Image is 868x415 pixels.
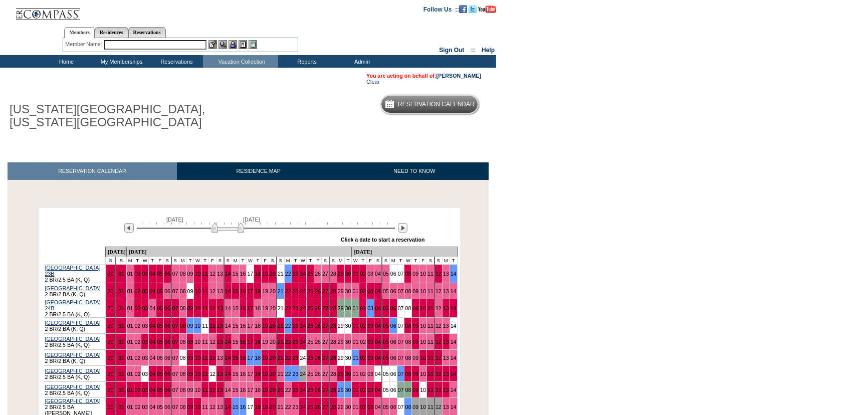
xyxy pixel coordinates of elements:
[436,271,442,277] a: 12
[293,323,299,329] a: 23
[164,323,170,329] a: 06
[330,323,336,329] a: 28
[187,339,193,345] a: 09
[164,355,170,361] a: 06
[383,271,389,277] a: 05
[262,288,268,294] a: 19
[352,355,358,361] a: 01
[383,339,389,345] a: 05
[108,323,114,329] a: 30
[338,288,344,294] a: 29
[285,339,291,345] a: 22
[338,323,344,329] a: 29
[360,305,366,311] a: 02
[262,339,268,345] a: 19
[233,323,239,329] a: 15
[217,271,223,277] a: 13
[148,55,203,68] td: Reservations
[270,339,276,345] a: 20
[398,339,404,345] a: 07
[278,355,284,361] a: 21
[172,355,178,361] a: 07
[225,323,231,329] a: 14
[157,355,163,361] a: 05
[345,339,351,345] a: 30
[443,288,449,294] a: 13
[322,339,328,345] a: 27
[352,305,358,311] a: 01
[322,271,328,277] a: 27
[412,271,418,277] a: 09
[172,339,178,345] a: 07
[398,288,404,294] a: 07
[149,339,155,345] a: 04
[108,355,114,361] a: 30
[352,339,358,345] a: 01
[240,323,246,329] a: 16
[367,323,373,329] a: 03
[345,355,351,361] a: 30
[202,305,208,311] a: 11
[45,285,101,291] a: [GEOGRAPHIC_DATA]
[375,271,381,277] a: 04
[247,288,253,294] a: 17
[420,288,426,294] a: 10
[345,305,351,311] a: 30
[285,305,291,311] a: 22
[315,323,321,329] a: 26
[390,305,396,311] a: 06
[360,323,366,329] a: 02
[478,6,496,13] img: Subscribe to our YouTube Channel
[367,305,373,311] a: 03
[330,288,336,294] a: 28
[293,339,299,345] a: 23
[443,305,449,311] a: 13
[383,288,389,294] a: 05
[451,271,457,277] a: 14
[225,271,231,277] a: 14
[412,339,418,345] a: 09
[127,339,133,345] a: 01
[45,336,101,342] a: [GEOGRAPHIC_DATA]
[149,323,155,329] a: 04
[270,323,276,329] a: 20
[247,323,253,329] a: 17
[135,323,141,329] a: 02
[157,271,163,277] a: 05
[202,271,208,277] a: 11
[247,305,253,311] a: 17
[187,288,193,294] a: 09
[270,305,276,311] a: 20
[315,355,321,361] a: 26
[293,271,299,277] a: 23
[360,288,366,294] a: 02
[157,305,163,311] a: 05
[194,355,200,361] a: 10
[217,305,223,311] a: 13
[240,305,246,311] a: 16
[360,339,366,345] a: 02
[390,339,396,345] a: 06
[209,271,215,277] a: 12
[345,271,351,277] a: 30
[135,305,141,311] a: 02
[233,271,239,277] a: 15
[367,339,373,345] a: 03
[172,305,178,311] a: 07
[427,271,433,277] a: 11
[338,339,344,345] a: 29
[437,73,481,79] a: [PERSON_NAME]
[307,339,313,345] a: 25
[217,323,223,329] a: 13
[285,355,291,361] a: 22
[124,223,134,233] img: Previous
[202,323,208,329] a: 11
[293,305,299,311] a: 23
[217,355,223,361] a: 13
[127,323,133,329] a: 01
[225,288,231,294] a: 14
[187,323,193,329] a: 09
[118,339,124,345] a: 31
[180,271,186,277] a: 08
[209,305,215,311] a: 12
